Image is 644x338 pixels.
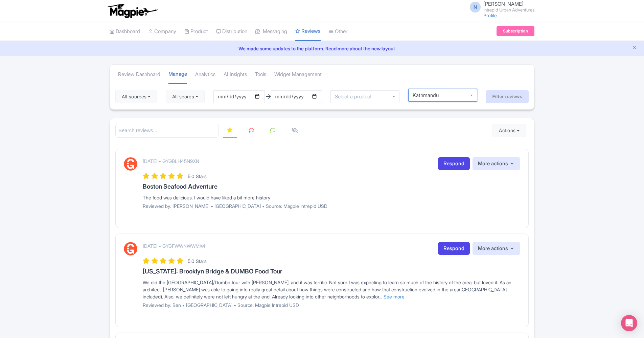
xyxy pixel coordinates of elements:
[483,8,534,12] small: Intrepid Urban Adventures
[110,22,140,41] a: Dashboard
[470,2,481,13] span: N
[413,92,443,98] input: Select a collection
[188,173,207,179] span: 5.0 Stars
[274,65,322,84] a: Widget Management
[143,242,205,249] p: [DATE] • GYGFWWNWWMX4
[184,22,208,41] a: Product
[124,157,137,171] img: GetYourGuide Logo
[255,22,287,41] a: Messaging
[143,183,520,190] h3: Boston Seafood Adventure
[115,124,219,138] input: Search reviews...
[148,22,176,41] a: Company
[483,1,524,7] span: [PERSON_NAME]
[118,65,160,84] a: Review Dashboard
[143,279,520,300] div: We did the [GEOGRAPHIC_DATA]/Dumbo tour with [PERSON_NAME], and it was terrific. Not sure I was e...
[188,258,207,264] span: 5.0 Stars
[168,65,187,84] a: Manage
[295,22,321,41] a: Reviews
[4,45,640,52] a: We made some updates to the platform. Read more about the new layout
[473,242,520,255] button: More actions
[216,22,247,41] a: Distribution
[438,242,470,255] a: Respond
[166,90,205,103] button: All scores
[466,1,534,12] a: N [PERSON_NAME] Intrepid Urban Adventures
[486,90,529,103] input: Filter reviews
[143,158,199,165] p: [DATE] • GYGBLH45N9XN
[106,3,159,18] img: logo-ab69f6fb50320c5b225c76a69d11143b.png
[224,65,247,84] a: AI Insights
[621,315,637,331] div: Open Intercom Messenger
[329,22,347,41] a: Other
[143,301,520,309] p: Reviewed by: Ben • [GEOGRAPHIC_DATA] • Source: Magpie Intrepid USD
[379,294,405,299] a: ... See more
[255,65,266,84] a: Tools
[438,157,470,170] a: Respond
[483,13,497,18] a: Profile
[335,94,375,100] input: Select a product
[497,26,534,36] a: Subscription
[632,44,637,52] button: Close announcement
[473,157,520,170] button: More actions
[115,90,157,103] button: All sources
[492,124,526,137] button: Actions
[195,65,215,84] a: Analytics
[143,194,520,201] div: The food was delicious. I would have liked a bit more history
[143,202,520,210] p: Reviewed by: [PERSON_NAME] • [GEOGRAPHIC_DATA] • Source: Magpie Intrepid USD
[143,268,520,275] h3: [US_STATE]: Brooklyn Bridge & DUMBO Food Tour
[124,242,137,256] img: GetYourGuide Logo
